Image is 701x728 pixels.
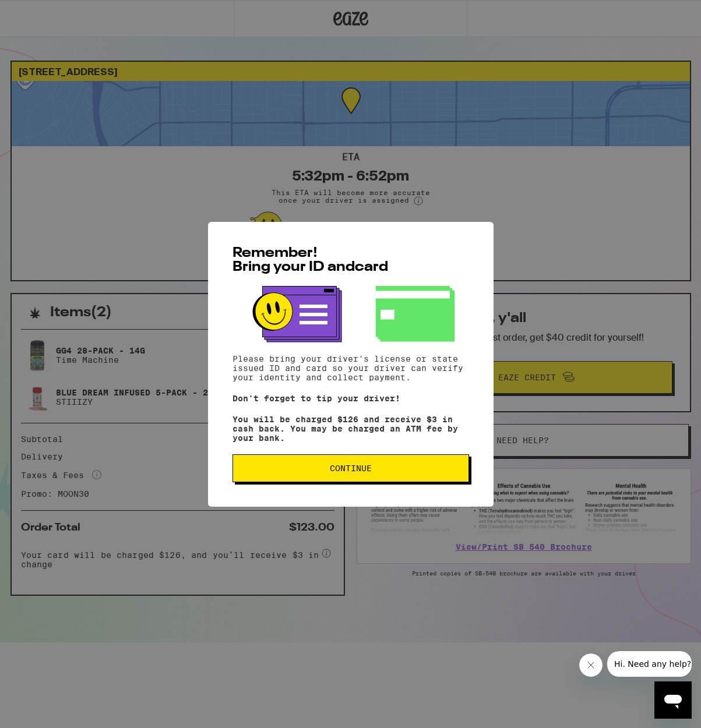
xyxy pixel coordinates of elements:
p: You will be charged $126 and receive $3 in cash back. You may be charged an ATM fee by your bank. [233,415,469,443]
p: Please bring your driver's license or state issued ID and card so your driver can verify your ide... [233,354,469,382]
span: Continue [330,464,372,472]
button: Continue [233,454,469,482]
iframe: Button to launch messaging window [654,681,692,719]
p: Don't forget to tip your driver! [233,394,469,403]
span: Remember! Bring your ID and card [233,246,388,274]
iframe: Close message [579,653,603,677]
iframe: Message from company [607,651,692,677]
